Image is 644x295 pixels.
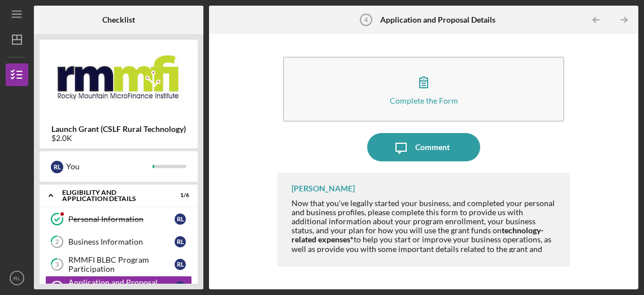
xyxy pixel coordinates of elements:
[68,215,175,224] div: Personal Information
[14,275,21,281] text: RL
[175,213,186,225] div: R L
[66,157,153,176] div: You
[68,237,175,246] div: Business Information
[55,261,59,268] tspan: 3
[291,225,543,244] strong: technology-related expenses*
[40,45,198,113] img: Product logo
[175,281,186,293] div: R L
[169,192,189,199] div: 1 / 6
[45,230,192,253] a: 2Business InformationRL
[102,15,135,24] b: Checklist
[45,253,192,276] a: 3RMMFI BLBC Program ParticipationRL
[283,57,564,122] button: Complete the Form
[51,134,186,143] div: $2.0K
[6,267,28,289] button: RL
[415,133,450,161] div: Comment
[68,255,175,273] div: RMMFI BLBC Program Participation
[175,236,186,247] div: R L
[291,184,355,193] div: [PERSON_NAME]
[367,133,480,161] button: Comment
[380,15,495,24] b: Application and Proposal Details
[55,238,59,246] tspan: 2
[175,259,186,270] div: R L
[51,125,186,134] b: Launch Grant (CSLF Rural Technology)
[62,189,161,202] div: Eligibility and Application Details
[390,96,458,105] div: Complete the Form
[45,208,192,230] a: Personal InformationRL
[51,161,63,173] div: R L
[364,16,368,23] tspan: 4
[291,199,559,263] div: Now that you've legally started your business, and completed your personal and business profiles,...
